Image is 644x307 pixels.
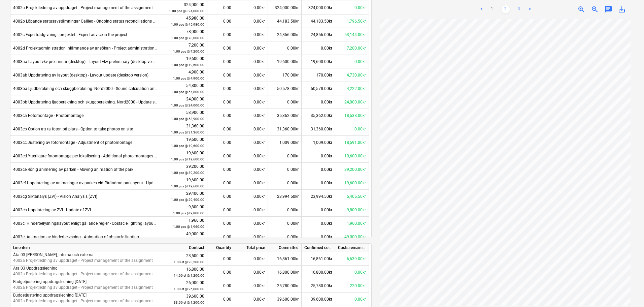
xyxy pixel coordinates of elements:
small: 1.00 pcs @ 4,900.00 [173,76,204,80]
small: 1.00 pcs @ 19,600.00 [171,144,204,148]
div: 19,600.00kr [335,176,369,190]
div: Confirmed costs [302,244,335,252]
span: 4003cg Siktanalys (ZVI) - Vision Analysis (ZVI) [13,194,97,199]
span: 4003cc Justering av fotomontage - Adjustment of photomontage [13,140,132,145]
div: 170.00kr [268,68,302,82]
span: 4002a Projektledning av uppdraget - Project management of the assignment [13,5,153,10]
div: 324,000.00kr [302,1,335,14]
div: 0.00 [207,293,234,306]
div: 1,960.00 [163,217,204,230]
div: Line-item [10,244,160,252]
div: 7,200.00 [163,42,204,55]
span: 4003ch Uppdatering av ZVI - Update of ZVI [13,208,91,212]
div: 24,000.00kr [335,95,369,109]
span: 4002d Projektadministration inlämnande av ansökan - Project administration submission of the appl... [13,46,210,51]
div: 0.00kr [234,1,268,14]
div: 49,000.00kr [335,230,369,244]
small: 1.00 pcs @ 9,800.00 [173,211,204,215]
div: 0.00kr [234,176,268,190]
span: 4002b Löpande statusavstämningar Galileo - Ongoing status reconciliations Galileo [13,19,165,24]
span: 4003cf Uppdatering av animeringar av parken vid förändrad parklayout - Updating animations of the... [13,181,262,185]
div: 0.00 [207,217,234,230]
div: 19,600.00kr [302,55,335,68]
div: 0.00 [207,1,234,14]
a: Page 2 is your current page [502,5,510,13]
div: 18,591.00kr [335,136,369,149]
div: 0.00 [207,266,234,279]
div: 0.00kr [302,41,335,55]
div: 44,183.50kr [302,14,335,28]
div: 0.00 [207,163,234,176]
div: 0.00 [207,55,234,68]
small: 1.00 pcs @ 19,600.00 [171,157,204,161]
a: Page 1 [488,5,496,13]
div: 0.00 [207,122,234,136]
iframe: Chat Widget [610,275,644,307]
div: 0.00kr [234,136,268,149]
div: 0.00kr [234,149,268,163]
div: 31,360.00kr [268,122,302,136]
span: 4003ba Ljudberäkning och skuggberäkning. Nord2000 - Sound calculation and shadow calculation. Nor... [13,86,214,91]
div: 19,600.00 [163,150,204,162]
div: 4,730.00kr [335,68,369,82]
a: Page 3 [515,5,523,13]
div: 0.00 [207,279,234,293]
small: 1.00 pcs @ 1,960.00 [173,225,204,228]
div: 4,222.00kr [335,82,369,95]
div: 0.00kr [234,14,268,28]
div: 0.00kr [234,55,268,68]
div: 0.00 [207,68,234,82]
div: 50,578.00kr [268,82,302,95]
div: 0.00kr [268,95,302,109]
div: 1,960.00kr [335,217,369,230]
div: 0.00 [207,149,234,163]
small: 1.00 pcs @ 7,200.00 [173,50,204,53]
span: 4003cb Option att ta foton på plats - Option to take photos on site [13,127,133,131]
div: 16,800.00kr [268,266,302,279]
div: 54,800.00 [163,83,204,95]
a: Previous page [477,5,485,13]
div: 35,362.00kr [268,109,302,122]
span: 4003cj Animering av hinderbelysning - Animation of obstacle lighting [13,235,139,239]
div: 50,578.00kr [302,82,335,95]
div: 0.00kr [234,203,268,217]
span: 4002a Projektledning av uppdraget - Project management of the assignment [13,285,153,290]
span: 4003cd Ytterligare fotomontage per lokalisering - Additional photo montages per location [13,154,176,158]
div: 0.00kr [234,293,268,306]
div: 0.00 [207,109,234,122]
div: 16,861.00kr [268,252,302,266]
small: 1.00 pcs @ 53,900.00 [171,117,204,121]
a: Next page [526,5,534,13]
div: 19,600.00 [163,56,204,68]
span: 4003ci Hinderbelysningslayout enligt gällande regler - Obstacle lighting layout according to curr... [13,221,215,226]
div: Total price [234,244,268,252]
div: 24,856.00kr [268,28,302,41]
div: 23,500.00 [163,253,204,265]
small: 1.00 st @ 23,500.00 [174,260,204,264]
div: Committed [268,244,302,252]
div: 5,405.50kr [335,190,369,203]
div: 0.00kr [335,122,369,136]
div: 24,856.00kr [302,28,335,41]
div: 0.00kr [234,190,268,203]
div: 0.00kr [234,163,268,176]
div: 0.00kr [234,279,268,293]
div: 53,900.00 [163,110,204,122]
div: 45,980.00 [163,15,204,28]
div: 39,600.00kr [268,293,302,306]
span: 4003ab Uppdatering av layout (desktop) - Layout update (desktop version) [13,73,148,78]
small: 1.00 pcs @ 39,200.00 [171,171,204,175]
span: 4002a Projektledning av uppdraget - Project management of the assignment [13,299,153,303]
div: 16,800.00 [163,266,204,279]
div: 0.00 [207,252,234,266]
small: 1.00 st @ 26,000.00 [174,287,204,291]
span: 4003aa Layout vkv preliminär (desktop) - Layout vkv preliminary (desktop version) [13,59,162,64]
span: Budgetjustering uppdragsledning dec 24 [13,293,87,298]
div: 170.00kr [302,68,335,82]
div: 26,000.00 [163,280,204,292]
div: 35,362.00kr [302,109,335,122]
div: 4,900.00 [163,69,204,82]
span: zoom_in [577,5,585,13]
div: 19,600.00 [163,177,204,189]
span: 4002a Projektledning av uppdraget - Project management of the assignment [13,258,153,263]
